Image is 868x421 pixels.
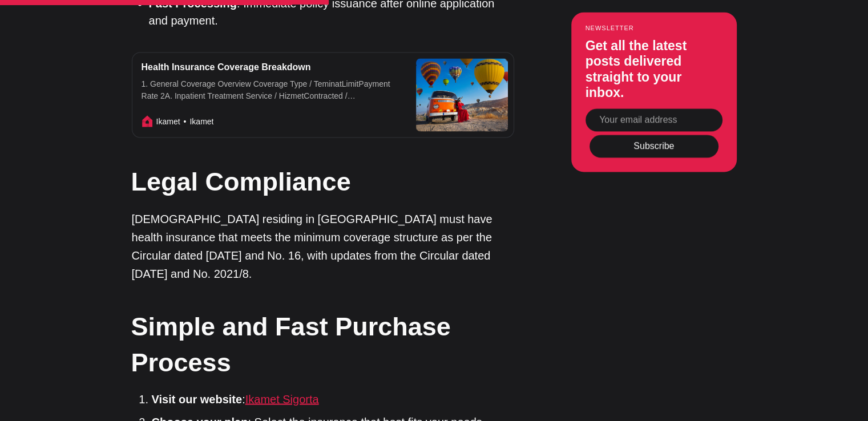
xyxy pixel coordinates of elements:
[586,38,722,101] h3: Get all the latest posts delivered straight to your inbox.
[180,115,214,128] span: Ikamet
[173,78,249,103] button: Sign up now
[131,163,514,199] h2: Legal Compliance
[132,209,514,282] p: [DEMOGRAPHIC_DATA] residing in [GEOGRAPHIC_DATA] must have health insurance that meets the minimu...
[127,23,296,43] h1: Start the conversation
[18,48,404,62] p: Become a member of to start commenting.
[142,78,402,102] div: 1. General Coverage Overview Coverage Type / TeminatLimitPayment Rate 2A. Inpatient Treatment Ser...
[590,135,718,158] button: Subscribe
[132,52,514,137] a: Health Insurance Coverage Breakdown1. General Coverage Overview Coverage Type / TeminatLimitPayme...
[239,110,270,122] button: Sign in
[152,110,236,123] span: Already a member?
[245,392,319,405] a: Ikamet Sigorta
[131,308,514,380] h2: Simple and Fast Purchase Process
[586,25,722,32] small: Newsletter
[142,62,311,74] div: Health Insurance Coverage Breakdown
[152,390,514,407] li: :
[194,49,231,60] span: Ikamet
[152,392,243,405] strong: Visit our website
[156,115,180,127] span: Ikamet
[586,109,722,132] input: Your email address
